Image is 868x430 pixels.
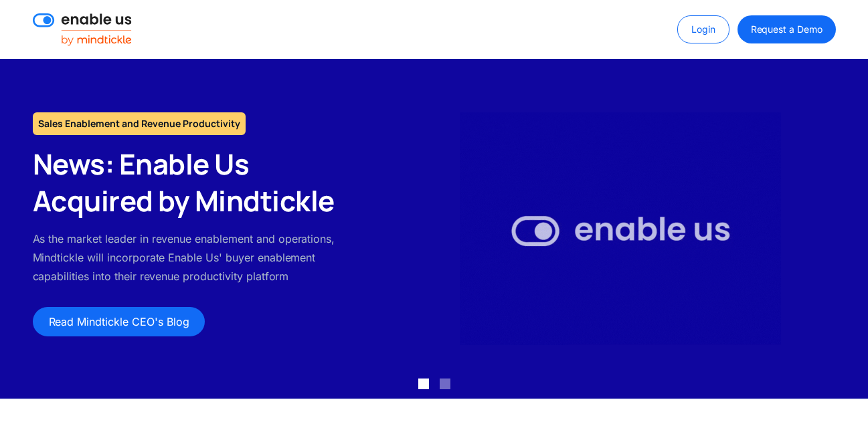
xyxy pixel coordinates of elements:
[33,112,246,135] h1: Sales Enablement and Revenue Productivity
[737,15,836,43] a: Request a Demo
[460,112,781,345] img: Enable Us by Mindtickle
[677,15,729,43] a: Login
[440,379,450,389] div: Show slide 2 of 2
[814,59,868,399] div: next slide
[418,379,429,389] div: Show slide 1 of 2
[33,146,352,219] h2: News: Enable Us Acquired by Mindtickle
[33,229,352,286] p: As the market leader in revenue enablement and operations, Mindtickle will incorporate Enable Us'...
[33,307,205,336] a: Read Mindtickle CEO's Blog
